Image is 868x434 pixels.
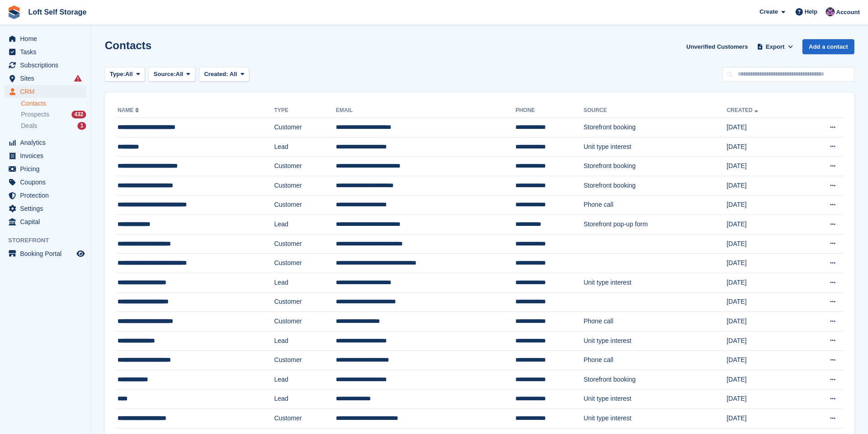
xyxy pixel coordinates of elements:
[274,292,336,312] td: Customer
[5,59,86,71] a: menu
[727,157,801,176] td: [DATE]
[20,32,75,45] span: Home
[766,42,785,51] span: Export
[683,39,751,54] a: Unverified Customers
[727,331,801,351] td: [DATE]
[727,409,801,429] td: [DATE]
[836,8,860,17] span: Account
[274,234,336,254] td: Customer
[118,107,141,113] a: Name
[727,107,760,113] a: Created
[274,176,336,195] td: Customer
[20,189,75,202] span: Protection
[21,122,37,130] span: Deals
[584,157,727,176] td: Storefront booking
[727,254,801,273] td: [DATE]
[584,273,727,292] td: Unit type interest
[515,103,583,118] th: Phone
[20,46,75,58] span: Tasks
[74,75,82,82] i: Smart entry sync failures have occurred
[176,70,184,79] span: All
[584,351,727,370] td: Phone call
[727,351,801,370] td: [DATE]
[727,137,801,157] td: [DATE]
[5,46,86,58] a: menu
[274,409,336,429] td: Customer
[154,70,175,79] span: Source:
[204,71,228,77] span: Created:
[727,195,801,215] td: [DATE]
[20,149,75,162] span: Invoices
[805,7,817,16] span: Help
[110,70,125,79] span: Type:
[5,163,86,175] a: menu
[21,110,49,119] span: Prospects
[727,118,801,138] td: [DATE]
[584,331,727,351] td: Unit type interest
[274,331,336,351] td: Lead
[20,202,75,215] span: Settings
[727,292,801,312] td: [DATE]
[274,273,336,292] td: Lead
[105,39,152,51] h1: Contacts
[584,389,727,409] td: Unit type interest
[274,389,336,409] td: Lead
[584,137,727,157] td: Unit type interest
[274,254,336,273] td: Customer
[7,5,21,19] img: stora-icon-8386f47178a22dfd0bd8f6a31ec36ba5ce8667c1dd55bd0f319d3a0aa187defe.svg
[75,248,86,259] a: Preview store
[727,312,801,332] td: [DATE]
[727,370,801,389] td: [DATE]
[584,370,727,389] td: Storefront booking
[20,176,75,189] span: Coupons
[727,234,801,254] td: [DATE]
[274,118,336,138] td: Customer
[274,137,336,157] td: Lead
[230,71,237,77] span: All
[336,103,515,118] th: Email
[727,273,801,292] td: [DATE]
[760,7,778,16] span: Create
[826,7,835,16] img: Amy Wright
[584,103,727,118] th: Source
[20,59,75,71] span: Subscriptions
[125,70,133,79] span: All
[20,72,75,85] span: Sites
[584,176,727,195] td: Storefront booking
[5,136,86,149] a: menu
[21,99,86,108] a: Contacts
[72,111,86,118] div: 432
[727,215,801,235] td: [DATE]
[77,122,86,130] div: 1
[584,409,727,429] td: Unit type interest
[584,195,727,215] td: Phone call
[802,39,854,54] a: Add a contact
[584,312,727,332] td: Phone call
[5,85,86,98] a: menu
[21,121,86,131] a: Deals 1
[274,370,336,389] td: Lead
[274,312,336,332] td: Customer
[21,110,86,119] a: Prospects 432
[20,215,75,228] span: Capital
[5,215,86,228] a: menu
[199,67,249,82] button: Created: All
[20,163,75,175] span: Pricing
[274,157,336,176] td: Customer
[5,176,86,189] a: menu
[274,351,336,370] td: Customer
[20,136,75,149] span: Analytics
[584,215,727,235] td: Storefront pop-up form
[274,195,336,215] td: Customer
[105,67,145,82] button: Type: All
[5,72,86,85] a: menu
[5,149,86,162] a: menu
[5,32,86,45] a: menu
[8,236,91,245] span: Storefront
[755,39,795,54] button: Export
[584,118,727,138] td: Storefront booking
[5,202,86,215] a: menu
[274,103,336,118] th: Type
[5,247,86,260] a: menu
[20,85,75,98] span: CRM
